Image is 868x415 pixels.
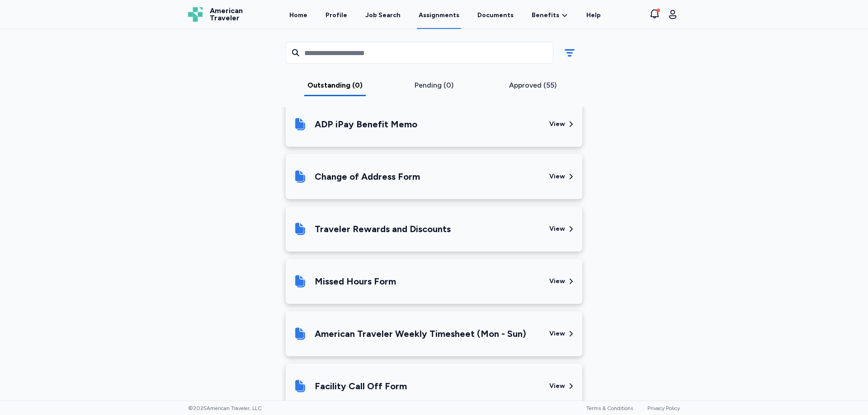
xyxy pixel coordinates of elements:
[315,327,526,340] div: American Traveler Weekly Timesheet (Mon - Sun)
[487,80,579,91] div: Approved (55)
[417,1,461,29] a: Assignments
[315,380,407,392] div: Facility Call Off Form
[315,275,396,288] div: Missed Hours Form
[549,224,565,233] div: View
[315,223,451,235] div: Traveler Rewards and Discounts
[315,170,420,183] div: Change of Address Form
[388,80,480,91] div: Pending (0)
[188,7,203,22] img: Logo
[365,11,401,20] div: Job Search
[188,405,262,412] span: © 2025 American Traveler, LLC
[289,80,381,91] div: Outstanding (0)
[549,382,565,391] div: View
[532,11,559,20] span: Benefits
[647,405,680,411] a: Privacy Policy
[315,118,417,131] div: ADP iPay Benefit Memo
[586,405,633,411] a: Terms & Conditions
[549,329,565,338] div: View
[549,172,565,181] div: View
[549,120,565,129] div: View
[532,11,568,20] a: Benefits
[210,7,243,22] span: American Traveler
[549,277,565,286] div: View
